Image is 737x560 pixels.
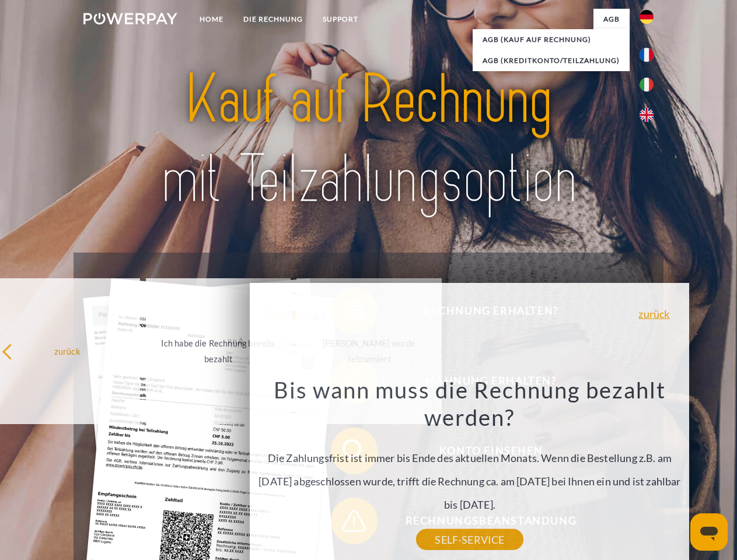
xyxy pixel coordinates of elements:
h3: Bis wann muss die Rechnung bezahlt werden? [257,376,683,432]
img: de [640,10,654,24]
img: fr [640,48,654,62]
iframe: Schaltfläche zum Öffnen des Messaging-Fensters [690,513,728,551]
a: Home [190,9,233,30]
a: AGB (Kauf auf Rechnung) [473,29,630,50]
a: DIE RECHNUNG [233,9,313,30]
div: Ich habe die Rechnung bereits bezahlt [153,335,284,367]
img: logo-powerpay-white.svg [83,13,177,24]
img: title-powerpay_de.svg [111,56,626,223]
div: Die Zahlungsfrist ist immer bis Ende des aktuellen Monats. Wenn die Bestellung z.B. am [DATE] abg... [257,376,683,540]
a: zurück [638,309,669,319]
a: AGB (Kreditkonto/Teilzahlung) [473,50,630,71]
div: zurück [2,343,133,359]
img: en [640,108,654,122]
img: it [640,78,654,92]
a: SELF-SERVICE [416,529,523,550]
a: SUPPORT [313,9,368,30]
a: agb [593,9,630,30]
